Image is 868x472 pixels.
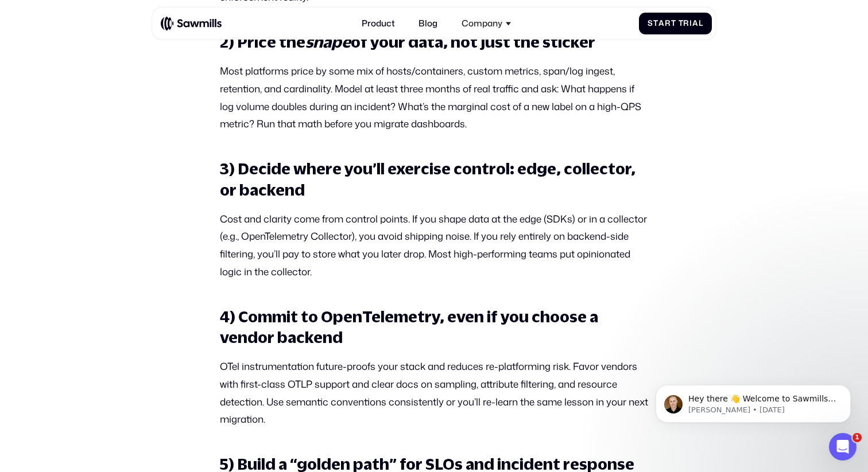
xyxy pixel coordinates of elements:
[220,210,649,280] p: Cost and clarity come from control points. If you shape data at the edge (SDKs) or in a collector...
[355,12,402,36] a: Product
[829,433,857,461] iframe: Intercom live chat
[689,19,692,28] span: i
[671,19,676,28] span: t
[220,159,635,198] strong: 3) Decide where you’ll exercise control: edge, collector, or backend
[665,19,671,28] span: r
[412,12,444,36] a: Blog
[648,19,653,28] span: S
[852,433,862,442] span: 1
[639,13,712,35] a: StartTrial
[462,18,502,29] div: Company
[220,33,595,51] strong: 2) Price the of your data, not just the sticker
[305,33,351,51] em: shape
[683,19,689,28] span: r
[658,19,665,28] span: a
[699,19,703,28] span: l
[220,357,649,428] p: OTel instrumentation future-proofs your stack and reduces re-platforming risk. Favor vendors with...
[653,19,658,28] span: t
[220,62,649,132] p: Most platforms price by some mix of hosts/containers, custom metrics, span/log ingest, retention,...
[692,19,699,28] span: a
[679,19,684,28] span: T
[455,12,517,36] div: Company
[638,361,868,441] iframe: Intercom notifications message
[220,307,598,346] strong: 4) Commit to OpenTelemetry, even if you choose a vendor backend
